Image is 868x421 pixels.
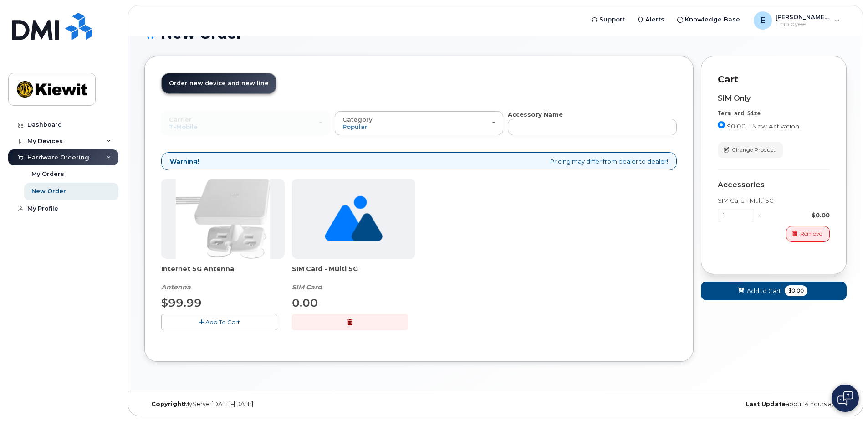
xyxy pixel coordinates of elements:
[718,142,783,158] button: Change Product
[325,179,383,259] img: no_image_found-2caef05468ed5679b831cfe6fc140e25e0c280774317ffc20a367ab7fd17291e.png
[151,400,184,407] strong: Copyright
[161,296,202,309] span: $99.99
[800,230,822,238] span: Remove
[745,400,786,407] strong: Last Update
[776,13,830,21] span: [PERSON_NAME].[PERSON_NAME]
[718,94,830,103] div: SIM Only
[747,287,781,295] span: Add to Cart
[170,157,199,166] strong: Warning!
[205,318,240,326] span: Add To Cart
[161,283,191,291] em: Antenna
[161,264,285,292] div: Internet 5G Antenna
[732,146,776,154] span: Change Product
[786,226,830,242] button: Remove
[613,400,847,408] div: about 4 hours ago
[718,181,830,189] div: Accessories
[718,73,830,86] p: Cart
[761,15,765,26] span: E
[701,282,847,300] button: Add to Cart $0.00
[144,400,378,408] div: MyServe [DATE]–[DATE]
[585,10,631,29] a: Support
[754,211,765,220] div: x
[837,391,853,406] img: Open chat
[342,123,368,130] span: Popular
[718,110,830,118] div: Term and Size
[161,264,285,282] span: Internet 5G Antenna
[718,196,830,205] div: SIM Card - Multi 5G
[718,121,725,128] input: $0.00 - New Activation
[765,211,830,220] div: $0.00
[292,264,415,282] span: SIM Card - Multi 5G
[785,285,807,296] span: $0.00
[169,80,269,87] span: Order new device and new line
[335,111,504,135] button: Category Popular
[631,10,671,29] a: Alerts
[685,15,740,24] span: Knowledge Base
[292,283,322,291] em: SIM Card
[671,10,746,29] a: Knowledge Base
[776,21,830,28] span: Employee
[599,15,625,24] span: Support
[747,11,846,30] div: Emanuel.Robles
[161,314,277,330] button: Add To Cart
[342,116,373,123] span: Category
[292,296,318,309] span: 0.00
[292,264,415,292] div: SIM Card - Multi 5G
[645,15,664,24] span: Alerts
[727,123,799,130] span: $0.00 - New Activation
[161,152,677,171] div: Pricing may differ from dealer to dealer!
[508,111,563,118] strong: Accessory Name
[176,179,271,259] img: TMobile_5G_Ant.png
